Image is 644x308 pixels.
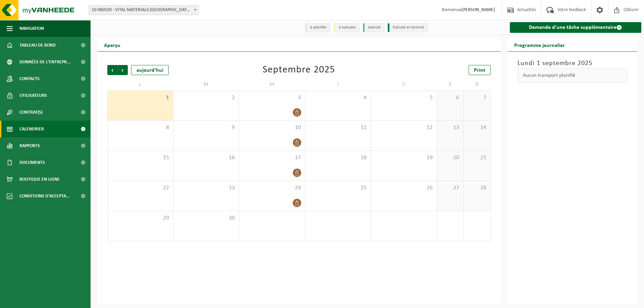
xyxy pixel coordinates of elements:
[19,20,44,37] span: Navigation
[111,124,170,131] span: 8
[111,184,170,192] span: 22
[177,214,236,222] span: 30
[467,94,487,102] span: 7
[19,154,45,171] span: Documents
[388,23,428,32] li: Exécuté et terminé
[111,154,170,162] span: 15
[440,124,460,131] span: 13
[374,154,433,162] span: 19
[89,5,199,15] span: 10-960520 - VITAL MATERIALS BELGIUM S.A. - TILLY
[507,38,572,51] h2: Programme journalier
[437,78,464,90] td: S
[111,214,170,222] span: 29
[263,65,335,75] div: Septembre 2025
[173,78,239,90] td: M
[464,78,490,90] td: D
[518,68,628,82] div: Aucun transport planifié
[19,188,70,204] span: Conditions d'accepta...
[440,184,460,192] span: 27
[19,54,71,70] span: Données de l'entrepr...
[309,154,368,162] span: 18
[19,37,56,54] span: Tableau de bord
[371,78,437,90] td: V
[177,124,236,131] span: 9
[462,7,495,12] strong: [PERSON_NAME]
[243,124,302,131] span: 10
[305,23,330,32] li: à planifier
[374,184,433,192] span: 26
[177,94,236,102] span: 2
[107,78,173,90] td: L
[440,154,460,162] span: 20
[309,184,368,192] span: 25
[374,94,433,102] span: 5
[19,87,47,104] span: Utilisateurs
[467,154,487,162] span: 21
[19,171,60,188] span: Boutique en ligne
[19,121,44,137] span: Calendrier
[305,78,371,90] td: J
[363,23,384,32] li: exécuté
[177,184,236,192] span: 23
[243,184,302,192] span: 24
[19,70,40,87] span: Contacts
[474,68,485,73] span: Print
[440,94,460,102] span: 6
[19,104,43,121] span: Contrat(s)
[243,94,302,102] span: 3
[469,65,491,75] a: Print
[111,94,170,102] span: 1
[518,58,628,68] h3: Lundi 1 septembre 2025
[467,184,487,192] span: 28
[97,38,127,51] h2: Aperçu
[467,124,487,131] span: 14
[118,65,128,75] span: Suivant
[19,137,40,154] span: Rapports
[89,5,199,15] span: 10-960520 - VITAL MATERIALS BELGIUM S.A. - TILLY
[131,65,169,75] div: aujourd'hui
[177,154,236,162] span: 16
[239,78,305,90] td: M
[107,65,117,75] span: Précédent
[309,94,368,102] span: 4
[309,124,368,131] span: 11
[334,23,360,32] li: à exécuter
[510,22,642,33] a: Demande d'une tâche supplémentaire
[243,154,302,162] span: 17
[374,124,433,131] span: 12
